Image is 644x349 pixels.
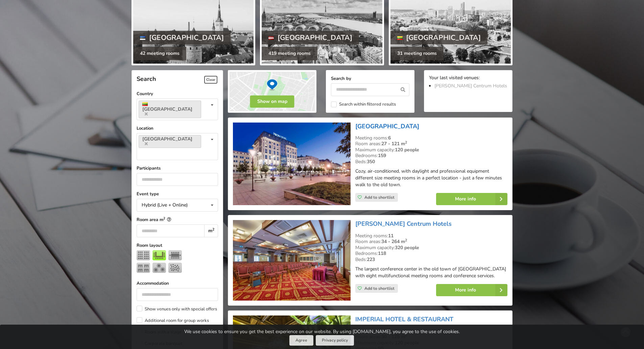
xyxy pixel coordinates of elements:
[137,191,218,197] label: Event type
[289,335,313,346] button: Agree
[137,216,218,223] label: Room area m
[364,286,395,291] span: Add to shortlist
[436,193,507,205] a: More info
[355,250,507,257] div: Bedrooms:
[390,47,444,60] div: 31 meeting rooms
[137,280,218,287] label: Accommodation
[355,141,507,147] div: Room areas:
[133,47,186,60] div: 42 meeting rooms
[262,31,359,44] div: [GEOGRAPHIC_DATA]
[381,238,407,245] strong: 34 - 264 m
[168,250,182,260] img: Boardroom
[355,135,507,141] div: Meeting rooms:
[378,250,386,257] strong: 118
[395,147,419,153] strong: 120 people
[212,227,214,232] sup: 2
[429,75,507,82] div: Your last visited venues:
[152,250,166,260] img: U-shape
[204,224,218,237] div: m
[405,238,407,243] sup: 2
[355,233,507,239] div: Meeting rooms:
[355,168,507,188] p: Cozy, air-conditioned, with daylight and professional equipment different size meeting rooms in a...
[367,158,375,165] strong: 350
[355,220,452,228] a: [PERSON_NAME] Centrum Hotels
[137,263,150,273] img: Classroom
[395,244,419,251] strong: 320 people
[355,257,507,263] div: Beds:
[355,153,507,159] div: Bedrooms:
[233,220,350,300] img: Hotel | Vilnius | Artis Centrum Hotels
[355,315,453,323] a: IMPERIAL HOTEL & RESTAURANT
[388,233,393,239] strong: 11
[137,317,209,324] label: Additional room for group works
[262,47,317,60] div: 419 meeting rooms
[139,135,201,148] a: [GEOGRAPHIC_DATA]
[250,95,294,108] button: Show on map
[137,90,218,97] label: Country
[378,152,386,159] strong: 159
[137,165,218,172] label: Participants
[137,75,156,83] span: Search
[364,195,395,200] span: Add to shortlist
[436,284,507,296] a: More info
[133,31,231,44] div: [GEOGRAPHIC_DATA]
[355,266,507,279] p: The largest conference center in the old town of [GEOGRAPHIC_DATA] with eight multifunctional mee...
[152,263,166,273] img: Banquet
[355,147,507,153] div: Maximum capacity:
[163,216,165,220] sup: 2
[233,123,350,205] img: Hotel | Vilnius | Novotel Vilnius Centre
[137,250,150,260] img: Theater
[331,75,409,82] label: Search by
[137,125,218,132] label: Location
[405,140,407,145] sup: 2
[142,203,188,208] div: Hybrid (Live + Online)
[355,245,507,251] div: Maximum capacity:
[381,140,407,147] strong: 27 - 121 m
[139,101,201,118] a: [GEOGRAPHIC_DATA]
[168,263,182,273] img: Reception
[355,122,419,130] a: [GEOGRAPHIC_DATA]
[204,76,217,84] span: Clear
[434,83,507,89] a: [PERSON_NAME] Centrum Hotels
[367,256,375,263] strong: 223
[331,102,396,107] label: Search within filtered results
[390,31,488,44] div: [GEOGRAPHIC_DATA]
[137,306,217,312] label: Show venues only with special offers
[388,135,391,141] strong: 6
[355,239,507,245] div: Room areas:
[316,335,354,346] a: Privacy policy
[137,242,218,249] label: Room layout
[228,70,316,113] img: Show on map
[355,159,507,165] div: Beds:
